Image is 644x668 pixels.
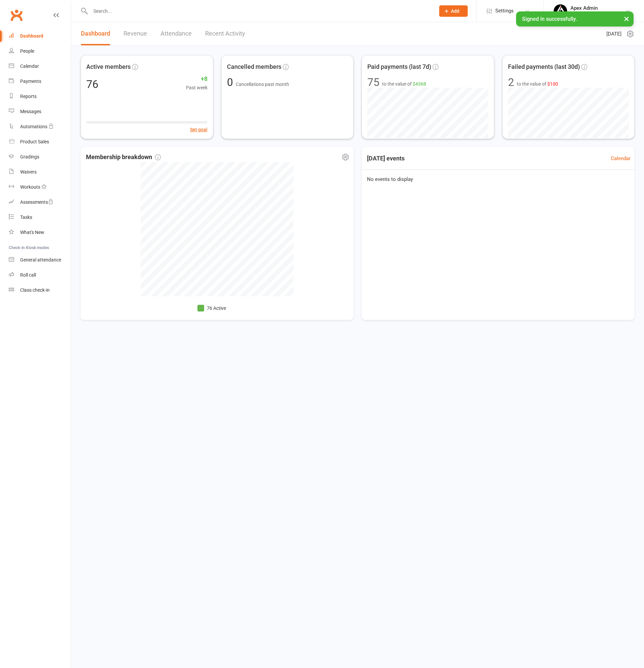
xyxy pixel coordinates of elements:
[570,11,598,17] div: Apex BJJ
[227,62,281,72] span: Cancelled members
[9,89,71,104] a: Reports
[186,74,208,84] span: +8
[9,149,71,164] a: Gradings
[20,48,34,54] div: People
[20,63,39,69] div: Calendar
[508,62,580,72] span: Failed payments (last 30d)
[20,124,47,129] div: Automations
[190,126,208,133] button: Set goal
[20,257,61,263] div: General attendance
[451,8,459,14] span: Add
[86,62,131,72] span: Active members
[517,80,558,88] span: to the value of
[9,180,71,195] a: Workouts
[367,77,379,88] div: 75
[9,195,71,210] a: Assessments
[20,79,41,84] div: Payments
[362,152,410,164] h3: [DATE] events
[160,22,192,45] a: Attendance
[413,81,426,87] span: $4368
[9,210,71,225] a: Tasks
[197,304,226,312] li: 76 Active
[9,164,71,180] a: Waivers
[9,29,71,44] a: Dashboard
[9,268,71,283] a: Roll call
[9,74,71,89] a: Payments
[508,77,514,88] div: 2
[9,225,71,240] a: What's New
[20,287,50,293] div: Class check-in
[86,152,161,162] span: Membership breakdown
[547,81,558,87] span: $100
[554,4,567,18] img: thumb_image1745496852.png
[611,154,631,162] a: Calendar
[81,22,110,45] a: Dashboard
[88,6,430,16] input: Search...
[359,170,637,189] div: No events to display
[20,169,37,175] div: Waivers
[9,134,71,149] a: Product Sales
[522,16,577,22] span: Signed in successfully.
[20,199,53,205] div: Assessments
[20,214,32,220] div: Tasks
[20,33,43,39] div: Dashboard
[227,76,236,89] span: 0
[20,230,44,235] div: What's New
[20,184,40,190] div: Workouts
[9,44,71,59] a: People
[9,283,71,298] a: Class kiosk mode
[9,252,71,268] a: General attendance kiosk mode
[382,80,426,88] span: to the value of
[9,59,71,74] a: Calendar
[20,94,37,99] div: Reports
[186,84,208,91] span: Past week
[367,62,431,72] span: Paid payments (last 7d)
[9,104,71,119] a: Messages
[20,109,41,114] div: Messages
[236,82,289,87] span: Cancellations past month
[20,139,49,144] div: Product Sales
[205,22,245,45] a: Recent Activity
[20,154,39,159] div: Gradings
[86,79,98,90] div: 76
[9,119,71,134] a: Automations
[620,11,633,26] button: ×
[8,7,25,23] a: Clubworx
[570,5,598,11] div: Apex Admin
[495,3,514,18] span: Settings
[20,272,36,278] div: Roll call
[606,30,622,38] span: [DATE]
[439,5,468,17] button: Add
[124,22,147,45] a: Revenue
